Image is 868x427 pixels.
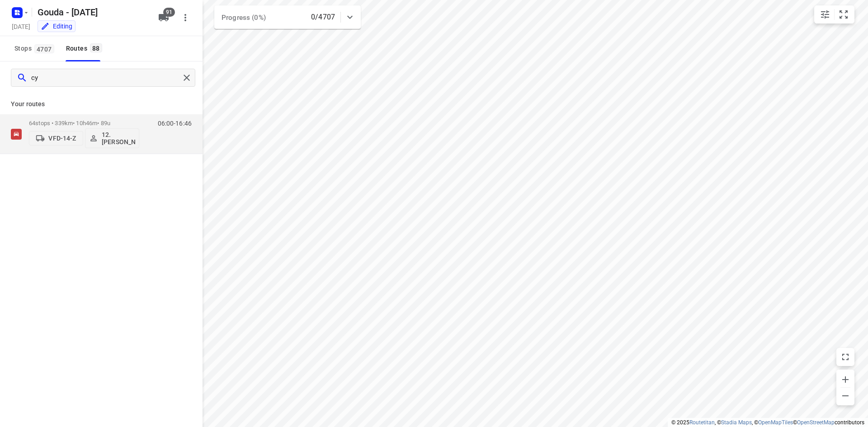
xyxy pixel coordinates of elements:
p: 0/4707 [311,12,335,23]
button: More [176,9,194,27]
button: Fit zoom [835,5,853,23]
span: Stops [14,43,57,54]
a: OpenStreetMap [797,419,835,426]
button: 91 [155,9,173,27]
div: Routes [66,43,105,54]
p: 06:00-16:46 [158,120,192,127]
span: Progress (0%) [222,14,266,22]
button: 12. [PERSON_NAME] [85,128,139,148]
h5: Project date [8,21,34,32]
a: OpenMapTiles [758,419,793,426]
span: 88 [90,43,102,52]
input: Search routes [31,71,180,85]
span: 4707 [34,44,54,53]
a: Stadia Maps [721,419,752,426]
p: Your routes [11,99,192,109]
li: © 2025 , © , © © contributors [671,419,864,426]
h5: Rename [34,5,151,19]
div: Progress (0%)0/4707 [214,5,361,29]
span: 91 [163,8,175,17]
a: Routetitan [689,419,715,426]
div: small contained button group [814,5,854,23]
p: VFD-14-Z [48,135,76,142]
p: 64 stops • 339km • 10h46m • 89u [29,120,139,127]
p: 12. [PERSON_NAME] [102,131,135,145]
button: VFD-14-Z [29,131,83,145]
div: You are currently in edit mode. [41,22,72,31]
